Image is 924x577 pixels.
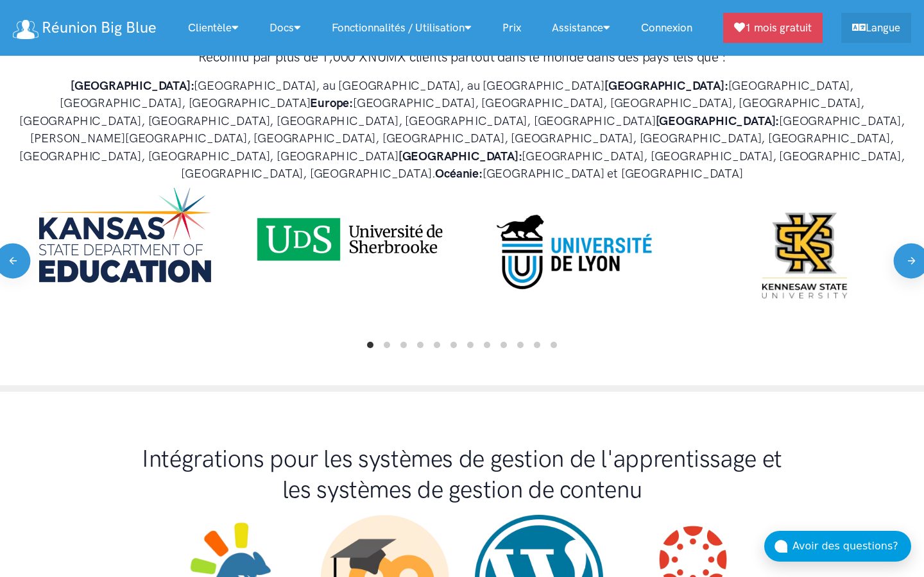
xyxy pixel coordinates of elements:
[13,20,38,39] img: logo
[316,14,487,42] a: Fonctionnalités / utilisation
[604,78,728,93] strong: [GEOGRAPHIC_DATA]:
[467,342,474,348] li: Page dot 7
[434,342,440,348] li: Page dot 5
[723,13,823,43] a: 1 mois gratuit
[450,342,457,348] li: Page dot 6
[367,342,373,348] li: Page dot 1
[470,188,679,316] img: lyon_university_logo_2022-02-23-115200_akic.png
[240,188,459,334] img: University-of-sherbrooke.png
[29,188,221,316] img: kansas-logo.png
[13,47,911,66] h3: Reconnu par plus de 1,000 XNUMX clients partout dans le monde dans des pays tels que :
[487,14,536,42] a: Prix
[534,342,540,348] li: Page dot 11
[689,188,909,314] img: kennesaw.png
[626,14,708,42] a: Connexion
[551,342,557,348] li: Page dot 12
[764,531,911,562] button: Avoir des questions?
[501,342,507,348] li: Page dot 9
[517,342,524,348] li: Page dot 10
[13,77,911,183] h4: [GEOGRAPHIC_DATA], au [GEOGRAPHIC_DATA], au [GEOGRAPHIC_DATA] [GEOGRAPHIC_DATA], [GEOGRAPHIC_DATA...
[656,113,780,128] strong: [GEOGRAPHIC_DATA]:
[310,96,353,110] strong: Europe:
[841,13,911,43] a: Langue
[13,14,157,42] a: Réunion Big Blue
[384,342,390,348] li: Page dot 2
[141,443,783,505] h1: Intégrations pour les systèmes de gestion de l'apprentissage et les systèmes de gestion de contenu
[792,538,911,555] div: Avoir des questions?
[435,166,482,181] strong: Océanie:
[417,342,424,348] li: Page dot 4
[398,149,522,163] strong: [GEOGRAPHIC_DATA]:
[484,342,490,348] li: Page dot 8
[536,14,626,42] a: Assistance
[71,78,194,93] strong: [GEOGRAPHIC_DATA]:
[400,342,407,348] li: Page dot 3
[173,14,254,42] a: Clientèle
[254,14,316,42] a: Docs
